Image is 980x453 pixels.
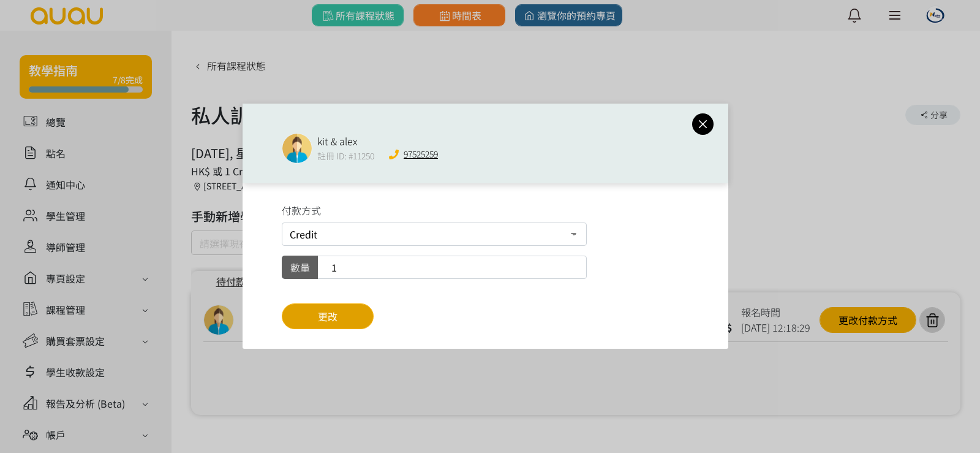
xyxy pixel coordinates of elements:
a: kit & alex 註冊 ID: #11250 [282,133,374,164]
a: 97525259 [389,147,438,161]
button: 更改 [282,303,374,329]
label: 付款方式 [282,203,321,218]
span: 97525259 [404,147,438,161]
span: 註冊 ID: #11250 [317,148,374,163]
span: 數量 [290,260,310,275]
span: 更改 [318,309,337,324]
div: kit & alex [317,134,374,148]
